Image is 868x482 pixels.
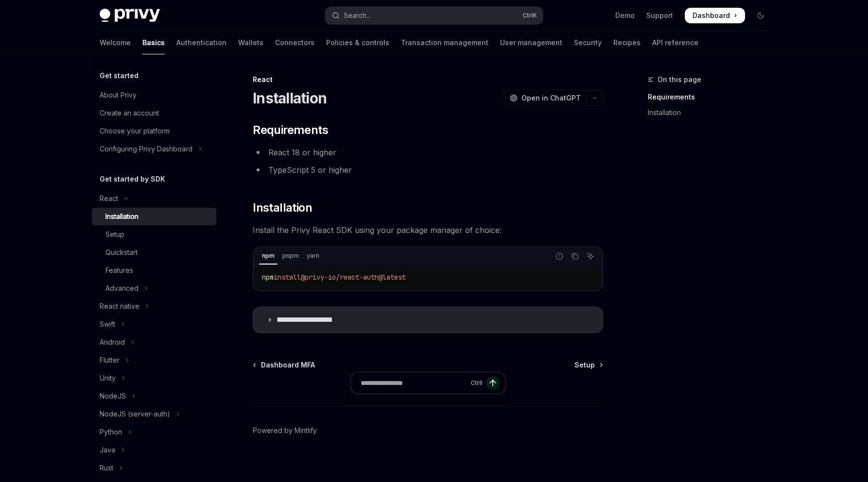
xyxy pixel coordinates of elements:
[253,163,603,177] li: TypeScript 5 or higher
[105,247,138,258] div: Quickstart
[503,90,587,106] button: Open in ChatGPT
[100,173,165,185] h5: Get started by SDK
[105,265,133,276] div: Features
[344,10,371,21] div: Search...
[275,31,314,54] a: Connectors
[301,273,406,282] span: @privy-io/react-auth@latest
[105,229,124,240] div: Setup
[753,8,768,23] button: Toggle dark mode
[100,107,159,119] div: Create an account
[100,408,170,420] div: NodeJS (server-auth)
[569,250,581,263] button: Copy the contents from the code block
[100,89,137,101] div: About Privy
[521,93,581,103] span: Open in ChatGPT
[142,31,165,54] a: Basics
[92,459,216,477] button: Toggle Rust section
[658,74,701,85] span: On this page
[325,7,543,24] button: Open search
[553,250,566,263] button: Report incorrect code
[279,250,302,262] div: pnpm
[100,125,170,137] div: Choose your platform
[100,143,192,155] div: Configuring Privy Dashboard
[522,12,537,19] span: Ctrl K
[253,146,603,159] li: React 18 or higher
[361,372,467,394] input: Ask a question...
[92,441,216,459] button: Toggle Java section
[646,11,673,20] a: Support
[253,89,327,107] h1: Installation
[92,208,216,225] a: Installation
[574,360,602,370] a: Setup
[238,31,263,54] a: Wallets
[92,351,216,369] button: Toggle Flutter section
[92,387,216,405] button: Toggle NodeJS section
[648,105,776,120] a: Installation
[500,31,562,54] a: User management
[693,11,730,20] span: Dashboard
[652,31,698,54] a: API reference
[574,31,602,54] a: Security
[92,280,216,297] button: Toggle Advanced section
[259,250,278,262] div: npm
[253,75,603,84] div: React
[262,273,274,282] span: npm
[92,86,216,104] a: About Privy
[92,298,216,315] button: Toggle React native section
[100,372,116,384] div: Unity
[92,226,216,243] a: Setup
[100,318,115,330] div: Swift
[100,390,126,402] div: NodeJS
[254,360,315,370] a: Dashboard MFA
[92,316,216,333] button: Toggle Swift section
[261,360,315,370] span: Dashboard MFA
[100,354,120,366] div: Flutter
[100,300,139,312] div: React native
[100,462,113,474] div: Rust
[92,369,216,387] button: Toggle Unity section
[100,31,131,54] a: Welcome
[92,140,216,158] button: Toggle Configuring Privy Dashboard section
[401,31,488,54] a: Transaction management
[574,360,595,370] span: Setup
[100,9,160,22] img: dark logo
[326,31,389,54] a: Policies & controls
[100,70,139,82] h5: Get started
[613,31,641,54] a: Recipes
[253,200,312,216] span: Installation
[615,11,635,20] a: Demo
[92,423,216,441] button: Toggle Python section
[486,376,500,390] button: Send message
[92,405,216,423] button: Toggle NodeJS (server-auth) section
[253,223,603,237] span: Install the Privy React SDK using your package manager of choice:
[92,244,216,261] a: Quickstart
[176,31,226,54] a: Authentication
[100,444,115,456] div: Java
[92,333,216,351] button: Toggle Android section
[92,104,216,122] a: Create an account
[105,211,139,222] div: Installation
[100,336,125,348] div: Android
[304,250,322,262] div: yarn
[648,89,776,105] a: Requirements
[253,122,328,138] span: Requirements
[92,262,216,279] a: Features
[685,8,745,23] a: Dashboard
[584,250,597,263] button: Ask AI
[105,283,139,294] div: Advanced
[92,190,216,207] button: Toggle React section
[274,273,301,282] span: install
[100,193,118,204] div: React
[92,122,216,140] a: Choose your platform
[100,426,122,438] div: Python
[253,426,317,435] a: Powered by Mintlify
